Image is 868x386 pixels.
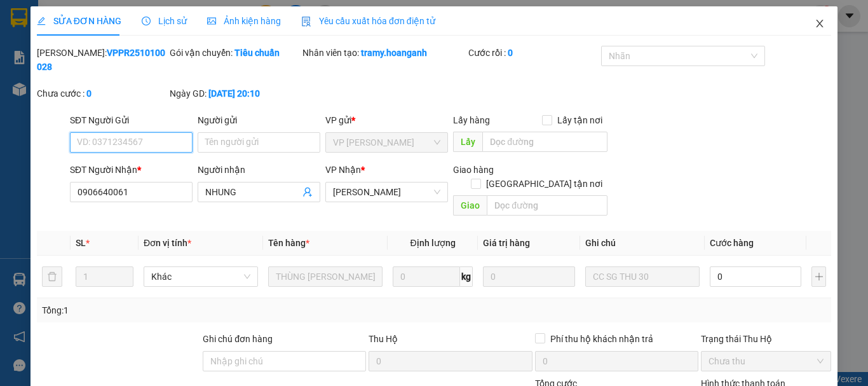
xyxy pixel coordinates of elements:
input: Ghi chú đơn hàng [203,351,366,371]
span: picture [207,17,216,25]
span: VP Nhận [325,165,361,175]
div: 0916221239 [121,57,224,74]
span: user-add [302,187,313,197]
span: Lấy tận nơi [552,113,607,127]
span: Nhận: [121,12,152,25]
span: Tên hàng [268,238,309,248]
div: VP [PERSON_NAME] [121,11,224,41]
button: plus [811,266,826,287]
div: 0909090799 [11,55,112,72]
span: SỬA ĐƠN HÀNG [37,16,121,26]
b: tramy.hoanganh [361,48,427,58]
div: Trạng thái Thu Hộ [701,332,831,346]
span: Giao [453,195,487,216]
input: Dọc đường [482,132,607,152]
span: VP Phan Rang [333,133,440,152]
span: SL [76,238,86,248]
span: edit [37,17,46,25]
div: SĐT Người Nhận [70,163,193,177]
input: VD: Bàn, Ghế [268,266,383,287]
span: Gửi: [11,11,31,24]
img: icon [301,17,311,27]
span: Chưa thu [709,352,824,371]
span: kg [460,266,473,287]
div: Ngày GD: [170,86,300,100]
span: [GEOGRAPHIC_DATA] tận nơi [481,177,607,191]
span: Định lượng [410,238,455,248]
div: [PERSON_NAME]: [37,46,167,74]
span: Thu Hộ [369,334,398,344]
span: close [815,18,825,29]
div: Người nhận [198,163,320,177]
div: BS QUỐC [121,41,224,57]
b: 0 [508,48,513,58]
span: Phí thu hộ khách nhận trả [545,332,658,346]
span: Yêu cầu xuất hóa đơn điện tử [301,16,435,26]
input: Ghi Chú [585,266,700,287]
div: Người gửi [198,113,320,127]
div: VP gửi [325,113,448,127]
div: Nhân viên tạo: [302,46,466,60]
div: SĐT Người Gửi [70,113,193,127]
span: clock-circle [142,17,151,25]
span: CC [119,82,135,95]
span: Ảnh kiện hàng [207,16,281,26]
input: Dọc đường [487,195,607,216]
label: Ghi chú đơn hàng [203,334,273,344]
b: [DATE] 20:10 [208,88,260,99]
button: delete [42,266,62,287]
div: Tổng: 1 [42,303,336,317]
span: Đơn vị tính [144,238,191,248]
span: Lịch sử [142,16,187,26]
span: Khác [151,267,250,286]
th: Ghi chú [580,231,705,256]
span: Hồ Chí Minh [333,183,440,202]
b: Tiêu chuẩn [234,48,280,58]
div: Cước rồi : [468,46,599,60]
span: Lấy hàng [453,115,490,125]
b: 0 [86,88,92,99]
div: [PERSON_NAME] [11,39,112,55]
div: Gói vận chuyển: [170,46,300,60]
span: Giao hàng [453,165,494,175]
div: Chưa cước : [37,86,167,100]
span: Giá trị hàng [483,238,530,248]
input: 0 [483,266,574,287]
span: Lấy [453,132,482,152]
div: [PERSON_NAME] [11,11,112,39]
button: Close [802,6,837,42]
span: Cước hàng [710,238,754,248]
